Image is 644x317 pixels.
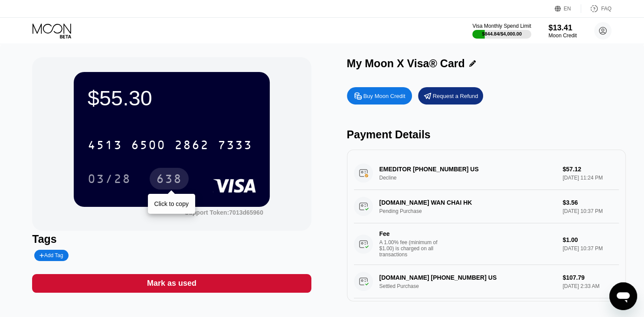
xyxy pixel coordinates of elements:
div: Request a Refund [433,92,478,100]
div: $55.30 [88,86,256,110]
div: Visa Monthly Spend Limit$844.84/$4,000.00 [472,23,531,39]
div: 4513 [88,139,122,153]
div: Support Token: 7013d65960 [185,209,263,216]
div: Click to copy [154,200,189,207]
iframe: Button to launch messaging window, conversation in progress [609,282,637,310]
div: 638 [156,173,182,187]
div: EN [564,6,571,12]
div: Payment Details [347,128,626,141]
div: 7333 [218,139,252,153]
div: $844.84 / $4,000.00 [482,31,522,36]
div: FAQ [581,4,611,13]
div: 2862 [174,139,209,153]
div: 03/28 [88,173,131,187]
div: Tags [32,233,311,245]
div: My Moon X Visa® Card [347,57,465,70]
div: EN [555,4,581,13]
div: FAQ [601,6,611,12]
div: A 1.00% fee (minimum of $1.00) is charged on all transactions [379,239,445,258]
div: Moon Credit [549,33,577,39]
div: [DATE] 10:37 PM [562,245,618,252]
div: $13.41 [549,23,577,33]
div: Mark as used [147,278,196,288]
div: Add Tag [39,252,63,258]
div: Visa Monthly Spend Limit [472,23,531,29]
div: Buy Moon Credit [347,87,412,105]
div: Add Tag [34,250,68,261]
div: 4513650028627333 [82,134,258,156]
div: FeeA 1.00% fee (minimum of $1.00) is charged on all transactions$1.00[DATE] 10:37 PM [354,223,619,265]
div: Buy Moon Credit [363,92,405,100]
div: $1.00 [562,236,618,243]
div: Support Token:7013d65960 [185,209,263,216]
div: Request a Refund [418,87,483,105]
div: Mark as used [32,274,311,293]
div: 03/28 [81,168,137,190]
div: 6500 [131,139,166,153]
div: Fee [379,230,440,237]
div: $13.41Moon Credit [549,23,577,39]
div: 638 [150,168,189,190]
